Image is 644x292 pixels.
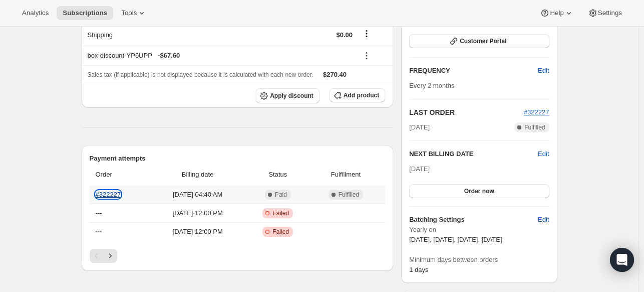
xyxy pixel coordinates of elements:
[532,212,555,228] button: Edit
[115,6,153,20] button: Tools
[409,82,454,89] span: Every 2 months
[96,228,102,235] span: ---
[344,91,379,99] span: Add product
[312,170,379,180] span: Fulfillment
[409,66,538,76] h2: FREQUENCY
[538,149,549,159] button: Edit
[270,92,313,100] span: Apply discount
[524,107,549,117] button: #322227
[88,51,353,61] div: box-discount-YP6UPP
[409,225,549,235] span: Yearly on
[152,190,243,200] span: [DATE] · 04:40 AM
[152,227,243,237] span: [DATE] · 12:00 PM
[409,107,524,117] h2: LAST ORDER
[582,6,628,20] button: Settings
[158,51,180,61] span: - $67.60
[610,248,634,272] div: Open Intercom Messenger
[409,266,428,273] span: 1 days
[409,255,549,265] span: Minimum days between orders
[82,24,196,46] th: Shipping
[409,122,430,132] span: [DATE]
[524,108,549,116] a: #322227
[460,37,506,45] span: Customer Portal
[409,34,549,48] button: Customer Portal
[359,28,375,39] button: Shipping actions
[598,9,622,17] span: Settings
[323,71,347,78] span: $270.40
[550,9,563,17] span: Help
[88,71,313,78] span: Sales tax (if applicable) is not displayed because it is calculated with each new order.
[409,165,430,173] span: [DATE]
[90,154,386,164] h2: Payment attempts
[538,215,549,225] span: Edit
[152,170,243,180] span: Billing date
[275,191,287,199] span: Paid
[103,249,117,263] button: Next
[409,149,538,159] h2: NEXT BILLING DATE
[330,88,385,102] button: Add product
[272,209,289,217] span: Failed
[532,63,555,79] button: Edit
[464,187,494,195] span: Order now
[22,9,49,17] span: Analytics
[90,164,149,186] th: Order
[121,9,137,17] span: Tools
[256,88,319,103] button: Apply discount
[152,208,243,218] span: [DATE] · 12:00 PM
[57,6,113,20] button: Subscriptions
[96,191,121,198] a: #322227
[409,215,538,225] h6: Batching Settings
[272,228,289,236] span: Failed
[538,66,549,76] span: Edit
[337,31,353,39] span: $0.00
[524,123,545,131] span: Fulfilled
[16,6,55,20] button: Analytics
[409,236,502,243] span: [DATE], [DATE], [DATE], [DATE]
[96,209,102,217] span: ---
[249,170,306,180] span: Status
[409,184,549,198] button: Order now
[534,6,579,20] button: Help
[63,9,107,17] span: Subscriptions
[90,249,386,263] nav: Pagination
[339,191,359,199] span: Fulfilled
